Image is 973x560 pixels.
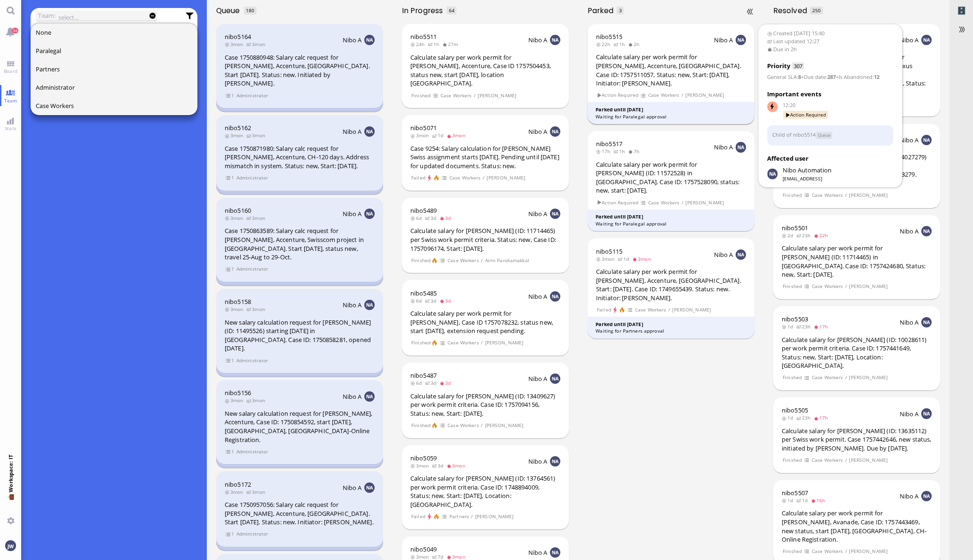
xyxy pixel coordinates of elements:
span: General SLA [767,73,797,80]
span: [PERSON_NAME] [849,282,888,290]
span: 1d [796,497,811,504]
span: / [681,91,684,99]
span: nibo5501 [782,224,808,232]
span: Administrator [236,357,268,365]
span: Case Workers [811,373,843,381]
img: NA [364,482,375,493]
img: NA [364,126,375,137]
span: [PERSON_NAME] [485,421,524,429]
span: Team [2,97,20,104]
span: 1d [782,414,796,421]
img: NA [364,300,375,310]
span: 3d [439,297,454,304]
span: 17h [814,323,831,330]
span: 3mon [632,256,654,262]
span: Nibo A [343,483,362,492]
span: Finished [782,373,802,381]
span: Paralegal [36,47,61,55]
img: NA [550,291,560,302]
span: 3mon [447,553,468,560]
span: Nibo A [343,301,362,309]
span: nibo5487 [410,371,437,380]
span: Action Required [784,111,828,119]
span: 1h [613,148,628,155]
a: nibo5158 [225,297,251,306]
div: Case 1750871980: Salary calc request for [PERSON_NAME], Accenture, CH-120 days. Address mismatch ... [225,144,375,171]
span: 6d [410,297,425,304]
span: 24h [410,41,428,47]
a: nibo5071 [410,124,437,132]
span: 17h [596,148,613,155]
span: Nibo A [714,36,733,44]
img: NA [921,317,932,327]
span: 3d [432,462,447,469]
span: Partners [449,513,469,521]
span: Finished [782,282,802,290]
span: 💼 Workspace: IT [7,492,14,513]
span: Case Workers [440,92,472,100]
a: nibo5156 [225,389,251,397]
span: / [668,306,671,314]
img: NA [921,491,932,501]
span: Case Workers [635,306,667,314]
span: 16h [811,497,828,504]
span: Last updated 12:27 [767,37,894,45]
span: 3mon [225,489,246,495]
span: Case Workers [447,339,479,347]
span: Action Required [596,199,639,207]
img: NA [921,135,932,145]
button: Case Workers [31,97,198,115]
span: 3mon [410,553,432,560]
span: Nibo A [528,36,548,44]
span: 27m [442,41,461,47]
span: Partners [36,65,60,73]
div: Calculate salary per work permit for [PERSON_NAME] (ID: 11714465) in [GEOGRAPHIC_DATA]. Case ID: ... [782,244,932,279]
span: 3mon [246,306,268,312]
span: / [845,373,847,381]
span: 1d [782,497,796,504]
span: Case Workers [811,282,843,290]
span: Administrator [236,92,268,100]
span: Finished [411,92,431,100]
span: Case Workers [648,199,680,207]
img: Nibo Automation [767,169,777,179]
a: nibo5503 [782,315,808,323]
span: 1h [428,41,442,47]
div: Calculate salary per work permit for [PERSON_NAME] (ID: 11572528) in [GEOGRAPHIC_DATA]. Case ID: ... [596,160,746,195]
a: nibo5517 [596,140,622,148]
div: New salary calculation request for [PERSON_NAME], Accenture, Case ID: 1750854592, start [DATE], [... [225,409,375,444]
span: Nibo A [900,492,919,500]
span: 250 [812,7,821,14]
span: 3mon [225,132,246,139]
span: 3mon [410,132,432,139]
span: view 1 items [225,92,235,100]
img: NA [550,373,560,384]
span: : [801,73,836,80]
label: Team: [38,10,55,21]
img: NA [364,391,375,402]
span: Case Workers [811,191,843,199]
span: Resolved [773,5,810,16]
span: [PERSON_NAME] [685,199,724,207]
span: 64 [449,7,455,14]
span: 3d [425,380,439,386]
span: Board [1,68,20,74]
span: + [836,73,839,80]
span: 23h [796,323,814,330]
div: Case 9254: Salary calculation for [PERSON_NAME] Swiss assignment starts [DATE]. Pending until [DA... [410,144,560,171]
a: nibo5505 [782,406,808,414]
span: Nibo A [343,36,362,44]
img: NA [550,547,560,558]
span: 3mon [246,132,268,139]
span: view 1 items [225,265,235,273]
span: 3mon [225,397,246,404]
span: 3mon [596,256,618,262]
span: Nibo A [900,227,919,235]
span: Nibo A [528,457,548,466]
span: Due in 2h [767,45,894,53]
div: Case 1750863589: Salary calc request for [PERSON_NAME], Accenture, Swisscom project in [GEOGRAPHI... [225,226,375,261]
span: nibo5507 [782,489,808,497]
div: Waiting for Paralegal approval [596,113,746,120]
a: nibo5059 [410,454,437,462]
